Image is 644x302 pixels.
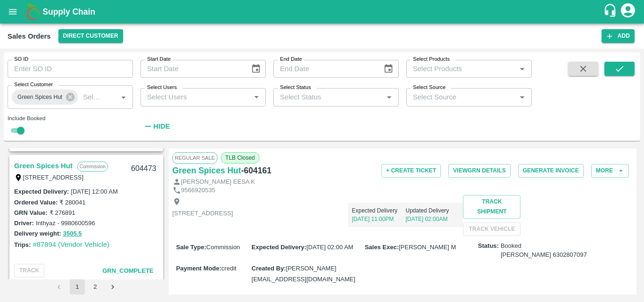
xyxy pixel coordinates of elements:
[252,265,286,272] label: Created By :
[23,174,84,181] label: [STREET_ADDRESS]
[79,91,102,103] input: Select Customer
[181,186,215,195] p: 9566920535
[14,56,28,63] label: SO ID
[463,195,520,219] button: Track Shipment
[247,60,265,78] button: Choose date
[516,63,528,75] button: Open
[117,91,130,103] button: Open
[14,81,53,89] label: Select Customer
[8,60,133,78] input: Enter SO ID
[36,220,95,227] label: Inthyaz - 9980600596
[619,2,636,22] div: account of current user
[140,60,243,78] input: Start Date
[14,160,73,172] a: Green Spices Hut
[381,164,441,178] button: + Create Ticket
[153,122,170,130] strong: Hide
[409,91,513,103] input: Select Source
[63,229,82,239] button: 3505.5
[252,244,306,251] label: Expected Delivery :
[143,91,248,103] input: Select Users
[602,29,635,43] button: Add
[365,244,399,251] label: Sales Exec :
[405,215,459,223] p: [DATE] 02:00AM
[42,7,95,16] b: Supply Chain
[176,265,222,272] label: Payment Mode :
[352,206,405,215] p: Expected Delivery
[173,209,233,218] p: [STREET_ADDRESS]
[58,29,123,43] button: Select DC
[14,188,69,195] label: Expected Delivery :
[591,164,629,178] button: More
[501,251,587,260] div: [PERSON_NAME] 6302807097
[77,162,108,171] p: Commission
[2,1,24,23] button: open drawer
[102,267,153,274] span: GRN_Complete
[50,279,122,294] nav: pagination navigation
[273,60,376,78] input: End Date
[88,279,103,294] button: Go to page 2
[603,3,619,20] div: customer-support
[50,209,75,216] label: ₹ 276891
[147,84,177,91] label: Select Users
[59,199,85,206] label: ₹ 280041
[125,158,162,180] div: 604473
[147,56,171,63] label: Start Date
[518,164,584,178] button: Generate Invoice
[106,279,121,294] button: Go to next page
[14,199,58,206] label: Ordered Value:
[413,84,446,91] label: Select Source
[516,91,528,103] button: Open
[14,230,61,237] label: Delivery weight:
[8,114,133,122] div: Include Booked
[14,209,48,216] label: GRN Value:
[405,206,459,215] p: Updated Delivery
[448,164,511,178] button: ViewGRN Details
[71,188,117,195] label: [DATE] 12:00 AM
[14,241,31,248] label: Trips:
[140,118,173,134] button: Hide
[478,242,499,251] label: Status:
[250,91,263,103] button: Open
[409,63,513,75] input: Select Products
[276,91,380,103] input: Select Status
[42,5,603,18] a: Supply Chain
[176,244,206,251] label: Sale Type :
[380,60,397,78] button: Choose date
[24,2,42,21] img: logo
[12,92,68,102] span: Green Spices Hut
[280,56,302,63] label: End Date
[413,56,450,63] label: Select Products
[252,265,355,282] span: [PERSON_NAME][EMAIL_ADDRESS][DOMAIN_NAME]
[206,244,240,251] span: Commission
[8,30,51,42] div: Sales Orders
[181,178,255,187] p: [PERSON_NAME] EESA K
[241,164,271,177] h6: - 604161
[33,241,109,248] a: #87894 (Vendor Vehicle)
[173,164,241,177] a: Green Spices Hut
[306,244,353,251] span: [DATE] 02:00 AM
[222,265,237,272] span: credit
[12,90,78,105] div: Green Spices Hut
[352,215,405,223] p: [DATE] 11:00PM
[70,279,85,294] button: page 1
[399,244,456,251] span: [PERSON_NAME] M
[221,152,259,163] span: TLB Closed
[383,91,395,103] button: Open
[14,220,34,227] label: Driver:
[501,242,587,259] span: Booked
[173,152,217,163] span: Regular Sale
[280,84,311,91] label: Select Status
